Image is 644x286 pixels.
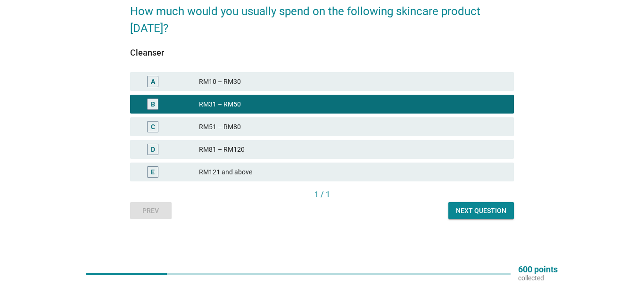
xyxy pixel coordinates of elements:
[151,122,155,132] div: C
[130,46,514,59] div: Cleanser
[199,144,506,155] div: RM81 – RM120
[151,167,155,177] div: E
[151,145,155,155] div: D
[518,265,558,274] p: 600 points
[130,189,514,200] div: 1 / 1
[151,77,155,87] div: A
[199,121,506,132] div: RM51 – RM80
[151,99,155,109] div: B
[518,274,558,282] p: collected
[199,98,506,110] div: RM31 – RM50
[456,206,506,216] div: Next question
[199,76,506,87] div: RM10 – RM30
[199,166,506,178] div: RM121 and above
[448,202,514,219] button: Next question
